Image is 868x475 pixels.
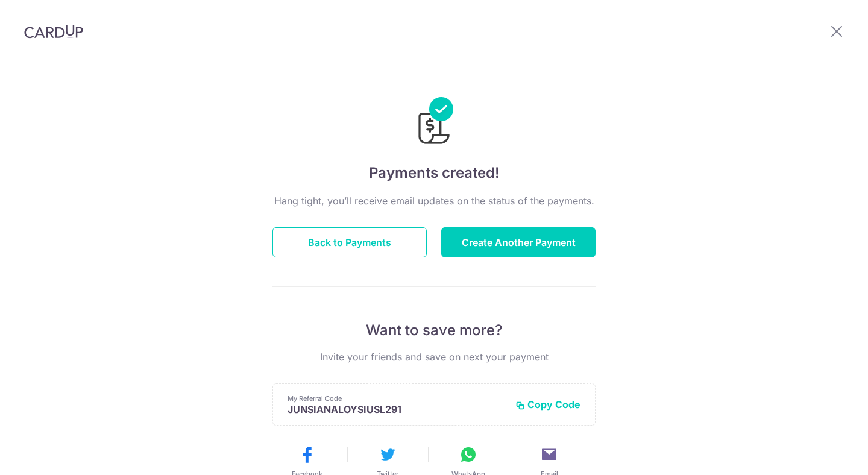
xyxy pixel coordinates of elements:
h4: Payments created! [272,162,596,184]
p: Invite your friends and save on next your payment [272,350,596,364]
p: My Referral Code [288,394,506,403]
button: Copy Code [515,398,580,411]
p: Hang tight, you’ll receive email updates on the status of the payments. [272,193,596,208]
p: JUNSIANALOYSIUSL291 [288,403,506,415]
button: Back to Payments [272,227,427,257]
button: Create Another Payment [441,227,596,257]
img: Payments [415,97,453,148]
img: CardUp [24,24,83,39]
p: Want to save more? [272,321,596,340]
